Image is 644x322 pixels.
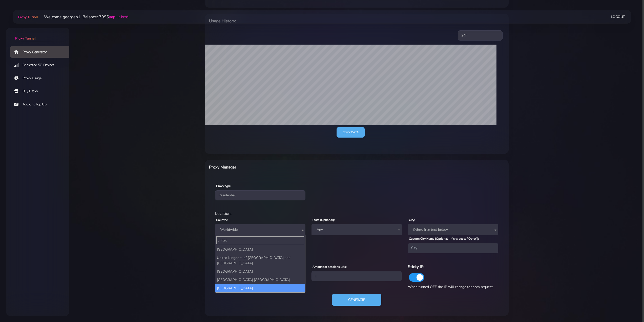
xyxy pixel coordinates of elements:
h6: Proxy Manager [209,164,379,171]
label: Proxy type: [216,184,231,188]
span: Any [315,226,399,233]
a: Account Top Up [10,99,73,110]
span: Other, free text below [411,226,495,233]
input: Search [216,236,304,244]
h6: Sticky IP: [408,263,498,270]
a: (top-up here) [109,14,129,20]
label: State (Optional): [313,218,335,222]
li: United Kingdom of [GEOGRAPHIC_DATA] and [GEOGRAPHIC_DATA] [215,254,305,267]
span: Proxy Tunnel [18,15,38,20]
span: Worldwide [215,224,305,235]
a: Buy Proxy [10,85,73,97]
span: Proxy Tunnel [15,36,35,41]
li: [GEOGRAPHIC_DATA] [215,245,305,254]
label: Country: [216,218,228,222]
span: Worldwide [218,226,302,233]
label: City: [409,218,415,222]
div: Location: [212,211,502,217]
label: Amount of sessions urls: [313,264,347,269]
input: City [408,243,498,253]
span: Any [311,224,402,235]
li: [GEOGRAPHIC_DATA] [GEOGRAPHIC_DATA] [215,276,305,284]
a: Proxy Usage [10,72,73,84]
a: Proxy Tunnel [6,28,69,41]
span: Other, free text below [408,224,498,235]
span: When turned OFF the IP will change for each request. [408,285,493,289]
iframe: Webchat Widget [569,239,638,316]
a: Dedicated 5G Devices [10,59,73,71]
li: Welcome georgeo1. Balance: 799$ [38,14,129,20]
li: [GEOGRAPHIC_DATA] [215,284,305,292]
a: Copy data [337,127,365,138]
a: Proxy Tunnel [17,13,38,21]
button: Generate [332,294,381,306]
li: [GEOGRAPHIC_DATA] [215,267,305,276]
a: Proxy Generator [10,46,73,58]
label: Custom City Name (Optional - If city set to "Other"): [409,236,479,241]
div: Proxy Settings: [212,257,502,263]
a: Logout [611,12,625,22]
